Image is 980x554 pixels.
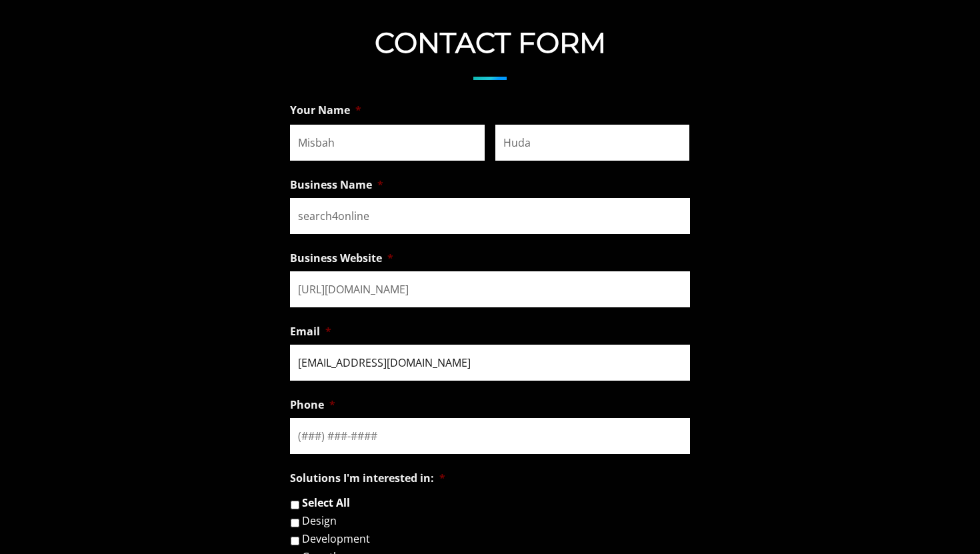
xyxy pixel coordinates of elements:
label: Development [302,533,370,544]
input: https:// [290,271,690,307]
iframe: Chat Widget [913,490,980,554]
input: Last [495,125,690,161]
label: Business Website [290,251,393,265]
label: Solutions I'm interested in: [290,471,445,485]
label: Email [290,325,331,339]
label: Design [302,515,337,526]
label: Select All [302,497,350,508]
label: Business Name [290,178,383,192]
input: First [290,125,485,161]
label: Your Name [290,103,361,117]
input: (###) ###-#### [290,418,690,454]
label: Phone [290,398,335,412]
